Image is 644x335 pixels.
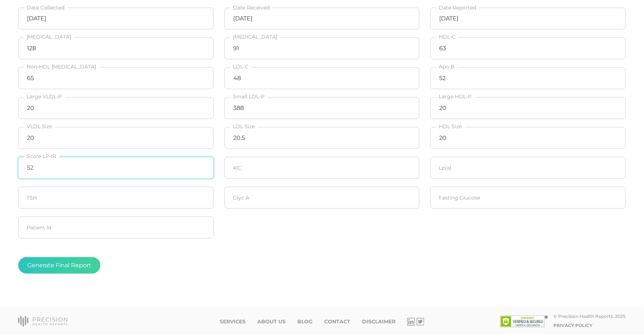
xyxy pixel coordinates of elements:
input: Cholesterol [18,38,214,59]
a: Services [220,319,246,325]
input: Glyc A [224,187,420,209]
input: Select date [224,8,420,29]
input: Large VLDL-P [18,97,214,119]
button: Generate Final Report [18,257,100,274]
input: Lp(a) [430,157,626,179]
input: LDL Size [224,127,420,149]
input: HDL Size [430,127,626,149]
input: Fasting Glucose [430,187,626,209]
input: Non-HDL Cholesterol [18,67,214,89]
input: A1C [224,157,420,179]
img: SSL site seal - click to verify [500,316,548,327]
input: HDL-C [430,38,626,59]
input: TSH [18,187,214,209]
a: Privacy Policy [554,323,593,328]
input: HDL-P [430,97,626,119]
input: Score LP-IR [18,157,214,179]
input: Patient Id [18,217,214,239]
a: About Us [257,319,286,325]
a: Blog [297,319,313,325]
input: Apo B [430,67,626,89]
a: Contact [324,319,350,325]
input: Select date [18,8,214,29]
input: Triglycerides [224,38,420,59]
input: LDL-C [224,67,420,89]
input: Select date [430,8,626,29]
input: Small LDL-P [224,97,420,119]
input: VLDL Size [18,127,214,149]
a: Disclaimer [362,319,395,325]
div: © Precision Health Reports, 2025 [554,314,626,319]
